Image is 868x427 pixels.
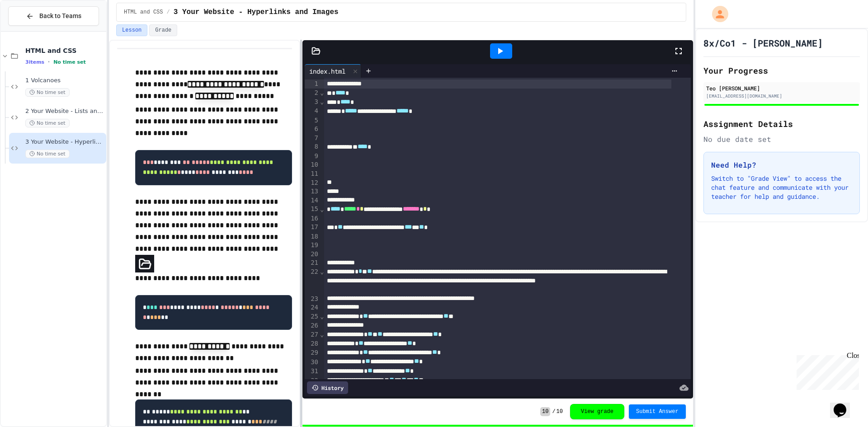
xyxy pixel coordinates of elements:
[39,11,81,21] span: Back to Teams
[124,9,163,16] span: HTML and CSS
[48,58,50,66] span: •
[116,24,147,36] button: Lesson
[8,6,99,26] button: Back to Teams
[703,4,731,24] div: My Account
[25,88,70,97] span: No time set
[703,37,823,49] h1: 8x/Co1 - [PERSON_NAME]
[25,108,104,115] span: 2 Your Website - Lists and Styles
[711,160,852,170] h3: Need Help?
[711,174,852,201] p: Switch to "Grade View" to access the chat feature and communicate with your teacher for help and ...
[25,138,104,146] span: 3 Your Website - Hyperlinks and Images
[830,391,859,418] iframe: chat widget
[793,352,859,390] iframe: chat widget
[174,7,339,18] span: 3 Your Website - Hyperlinks and Images
[149,24,177,36] button: Grade
[25,119,70,127] span: No time set
[25,59,44,65] span: 3 items
[167,9,170,16] span: /
[706,93,857,99] div: [EMAIL_ADDRESS][DOMAIN_NAME]
[25,77,104,84] span: 1 Volcanoes
[703,64,860,77] h2: Your Progress
[703,117,860,130] h2: Assignment Details
[53,59,86,65] span: No time set
[25,47,104,55] span: HTML and CSS
[4,4,62,57] div: Chat with us now!Close
[706,84,857,92] div: Teo [PERSON_NAME]
[25,150,70,158] span: No time set
[703,134,860,145] div: No due date set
